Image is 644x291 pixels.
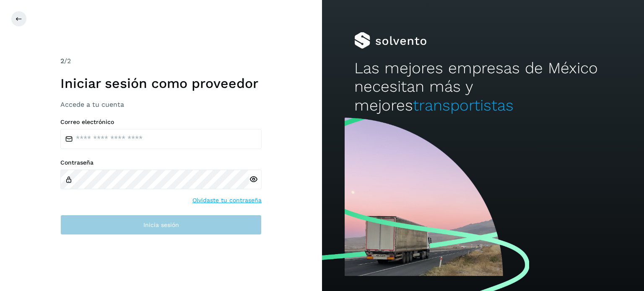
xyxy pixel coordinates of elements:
[60,159,262,166] label: Contraseña
[60,215,262,235] button: Inicia sesión
[413,96,514,114] span: transportistas
[60,118,262,126] label: Correo electrónico
[60,56,262,66] div: /2
[143,222,179,228] span: Inicia sesión
[60,100,262,108] h3: Accede a tu cuenta
[60,57,64,65] span: 2
[60,75,262,91] h1: Iniciar sesión como proveedor
[354,59,612,115] h2: Las mejores empresas de México necesitan más y mejores
[192,196,262,205] a: Olvidaste tu contraseña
